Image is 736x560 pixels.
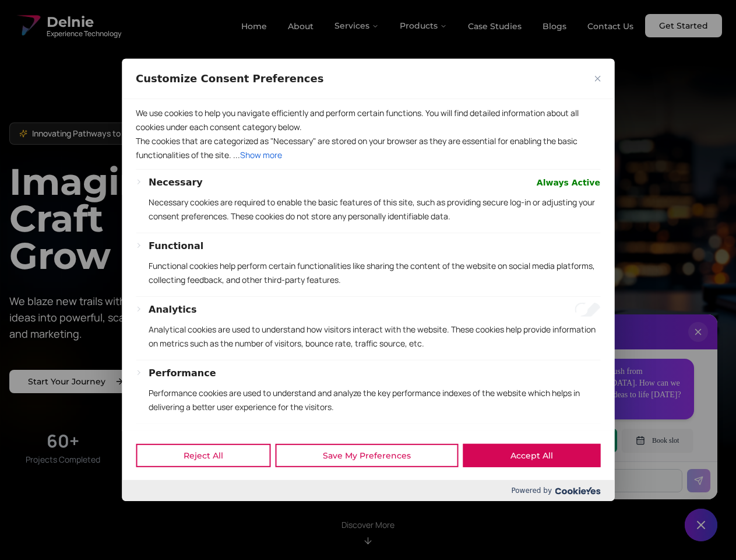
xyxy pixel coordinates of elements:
[149,323,600,351] p: Analytical cookies are used to understand how visitors interact with the website. These cookies h...
[136,106,600,134] p: We use cookies to help you navigate efficiently and perform certain functions. You will find deta...
[594,76,600,82] img: Close
[555,487,600,495] img: Cookieyes logo
[136,134,600,162] p: The cookies that are categorized as "Necessary" are stored on your browser as they are essential ...
[240,148,282,162] button: Show more
[149,259,600,287] p: Functional cookies help perform certain functionalities like sharing the content of the website o...
[575,303,600,317] input: Enable Analytics
[463,444,600,467] button: Accept All
[149,303,197,317] button: Analytics
[122,480,614,501] div: Powered by
[275,444,458,467] button: Save My Preferences
[537,176,600,190] span: Always Active
[149,195,600,223] p: Necessary cookies are required to enable the basic features of this site, such as providing secur...
[136,444,270,467] button: Reject All
[149,366,216,380] button: Performance
[149,239,203,253] button: Functional
[149,386,600,414] p: Performance cookies are used to understand and analyze the key performance indexes of the website...
[136,72,323,86] span: Customize Consent Preferences
[149,176,203,190] button: Necessary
